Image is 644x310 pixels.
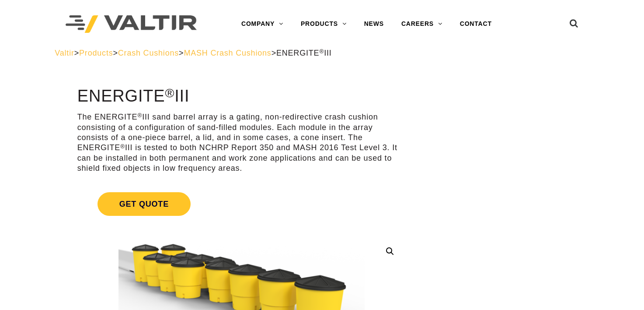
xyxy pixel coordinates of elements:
[184,49,271,57] a: MASH Crash Cushions
[120,143,125,150] sup: ®
[451,15,501,33] a: CONTACT
[118,49,179,57] a: Crash Cushions
[276,49,332,57] span: ENERGITE III
[97,192,191,216] span: Get Quote
[79,49,113,57] a: Products
[55,49,74,57] a: Valtir
[165,86,174,100] sup: ®
[292,15,355,33] a: PRODUCTS
[66,15,197,33] img: Valtir
[393,15,451,33] a: CAREERS
[55,48,589,58] div: > > > >
[233,15,292,33] a: COMPANY
[77,182,406,226] a: Get Quote
[355,15,393,33] a: NEWS
[77,112,406,173] p: The ENERGITE III sand barrel array is a gating, non-redirective crash cushion consisting of a con...
[319,48,324,55] sup: ®
[137,112,142,119] sup: ®
[77,87,406,106] h1: ENERGITE III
